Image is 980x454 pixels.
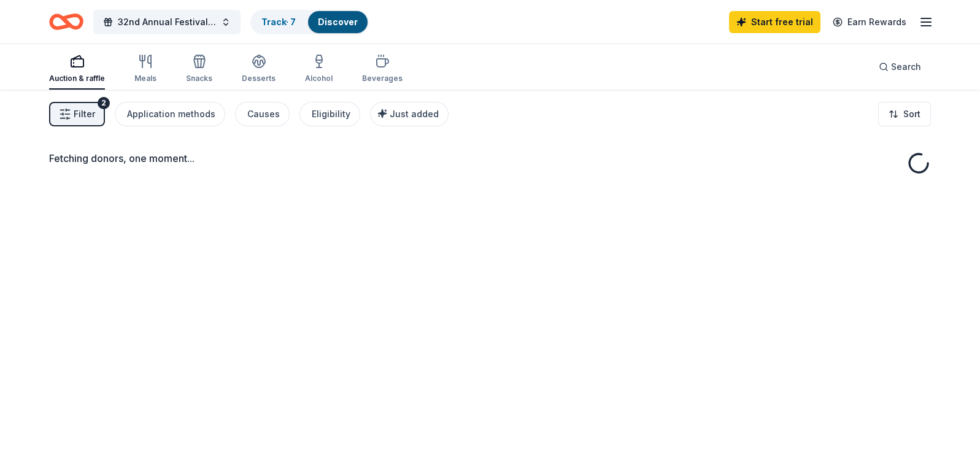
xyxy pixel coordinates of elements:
[242,49,276,90] button: Desserts
[49,151,931,166] div: Fetching donors, one moment...
[825,11,914,33] a: Earn Rewards
[903,107,920,121] span: Sort
[134,74,156,83] div: Meals
[891,60,921,74] span: Search
[318,17,358,27] a: Discover
[118,15,216,29] span: 32nd Annual Festival of Trees
[250,10,369,34] button: Track· 7Discover
[49,74,105,83] div: Auction & raffle
[49,49,105,90] button: Auction & raffle
[878,102,931,126] button: Sort
[115,102,225,126] button: Application methods
[74,107,95,121] span: Filter
[186,49,212,90] button: Snacks
[305,49,333,90] button: Alcohol
[235,102,290,126] button: Causes
[362,49,403,90] button: Beverages
[98,97,110,109] div: 2
[390,109,439,119] span: Just added
[869,55,931,79] button: Search
[49,102,105,126] button: Filter2
[362,74,403,83] div: Beverages
[729,11,820,33] a: Start free trial
[127,107,215,121] div: Application methods
[93,10,241,34] button: 32nd Annual Festival of Trees
[305,74,333,83] div: Alcohol
[370,102,449,126] button: Just added
[49,7,83,36] a: Home
[299,102,360,126] button: Eligibility
[312,107,350,121] div: Eligibility
[261,17,296,27] a: Track· 7
[134,49,156,90] button: Meals
[186,74,212,83] div: Snacks
[242,74,276,83] div: Desserts
[247,107,280,121] div: Causes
